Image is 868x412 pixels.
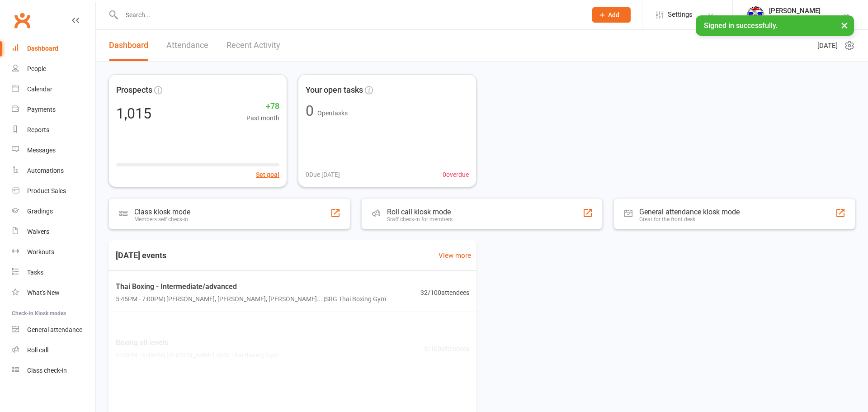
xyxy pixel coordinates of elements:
span: [DATE] [817,40,838,51]
span: Your open tasks [306,84,363,97]
div: General attendance [27,326,82,333]
a: Recent Activity [226,30,280,61]
div: Workouts [27,248,54,256]
a: Messages [12,140,95,161]
span: Open tasks [317,109,348,117]
div: Class check-in [27,367,67,374]
a: General attendance kiosk mode [12,320,95,340]
span: 5:45PM - 7:00PM | [PERSON_NAME], [PERSON_NAME], [PERSON_NAME]... | SRG Thai Boxing Gym [116,294,386,304]
div: Tasks [27,269,43,276]
div: Calendar [27,85,52,93]
div: Roll call kiosk mode [387,208,453,216]
h3: [DATE] events [108,247,174,264]
a: Payments [12,99,95,120]
span: 5:45PM - 6:45PM | [PERSON_NAME] | SRG Thai Boxing Gym [116,350,278,360]
a: Calendar [12,79,95,99]
span: Boxing all levels [116,337,278,349]
span: 0 overdue [443,170,469,180]
div: Payments [27,106,56,113]
div: Great for the front desk [639,216,740,223]
div: Reports [27,126,49,133]
div: Staff check-in for members [387,216,453,223]
div: Dashboard [27,45,58,52]
input: Search... [119,9,580,21]
div: [PERSON_NAME] [769,7,830,15]
div: General attendance kiosk mode [639,208,740,216]
span: 2 / 100 attendees [424,384,469,394]
div: 0 [306,104,314,118]
span: Prospects [116,84,152,97]
a: Class kiosk mode [12,360,95,381]
span: 0 Due [DATE] [306,170,340,180]
span: Past month [246,113,279,123]
span: Settings [668,5,693,25]
a: Roll call [12,340,95,360]
div: Roll call [27,346,48,354]
a: Dashboard [12,38,95,59]
a: Workouts [12,242,95,262]
button: Set goal [256,170,279,180]
a: Tasks [12,262,95,283]
a: Waivers [12,222,95,242]
a: Reports [12,120,95,140]
span: Thai Boxing - Intermediate/advanced [116,281,386,293]
div: What's New [27,289,60,296]
button: × [836,15,853,35]
div: Members self check-in [134,216,190,223]
div: Gradings [27,208,53,215]
span: 32 / 100 attendees [420,288,469,298]
span: 7:15PM - 8:15PM | [PERSON_NAME], [PERSON_NAME], Li... | SRG Thai Boxing Gym [116,391,343,401]
div: Product Sales [27,187,66,194]
div: Class kiosk mode [134,208,190,216]
a: Product Sales [12,181,95,201]
a: Automations [12,161,95,181]
span: 3 / 100 attendees [424,344,469,354]
a: Gradings [12,201,95,222]
div: Automations [27,167,64,174]
div: Messages [27,147,56,154]
div: Waivers [27,228,49,235]
button: Add [592,7,631,23]
a: Attendance [166,30,208,61]
span: Signed in successfully. [704,21,778,30]
a: View more [439,250,471,261]
a: People [12,59,95,79]
span: Add [608,11,619,19]
a: Clubworx [11,9,33,32]
a: What's New [12,283,95,303]
a: Dashboard [109,30,148,61]
div: 1,015 [116,106,151,121]
span: Thai Boxing - Beginners class [116,378,343,389]
div: People [27,65,46,72]
img: thumb_image1718682644.png [746,6,764,24]
span: +78 [246,100,279,113]
div: SRG Thai Boxing Gym [769,15,830,23]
